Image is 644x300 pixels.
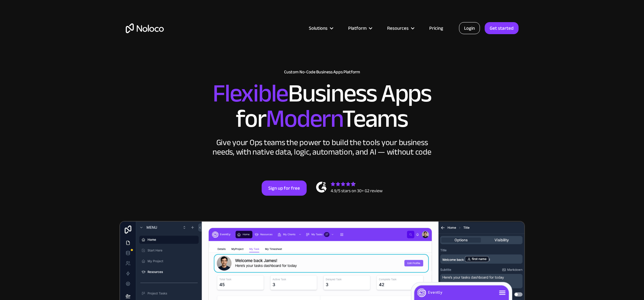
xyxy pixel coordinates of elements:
a: Login [459,22,480,34]
div: Solutions [301,24,340,32]
div: Platform [348,24,367,32]
span: Flexible [213,70,288,117]
div: Give your Ops teams the power to build the tools your business needs, with native data, logic, au... [211,138,433,157]
h1: Custom No-Code Business Apps Platform [126,70,519,75]
a: Get started [485,22,519,34]
div: Platform [340,24,379,32]
span: Modern [266,95,342,142]
a: Sign up for free [262,181,307,196]
a: Pricing [421,24,451,32]
div: Solutions [309,24,328,32]
h2: Business Apps for Teams [126,81,519,132]
a: home [126,23,164,33]
div: Resources [379,24,421,32]
div: Resources [387,24,409,32]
